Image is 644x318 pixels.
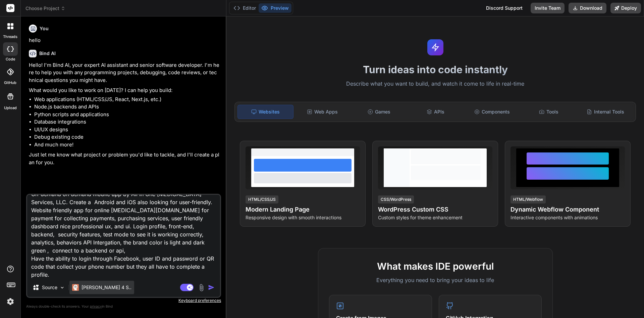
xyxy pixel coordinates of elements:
[4,105,17,111] label: Upload
[29,151,220,166] p: Just let me know what project or problem you'd like to tackle, and I'll create a plan for you.
[378,214,492,221] p: Custom styles for theme enhancement
[610,3,641,13] button: Deploy
[5,296,16,307] img: settings
[246,205,360,214] h4: Modern Landing Page
[59,285,65,290] img: Pick Models
[208,284,215,291] img: icon
[34,141,220,149] li: And much more!
[34,103,220,111] li: Node.js backends and APIs
[352,105,407,119] div: Games
[34,118,220,126] li: Database integrations
[34,111,220,119] li: Python scripts and applications
[230,63,640,76] h1: Turn ideas into code instantly
[72,284,79,291] img: Claude 4 Sonnet
[511,214,625,221] p: Interactive components with animations
[29,61,220,84] p: Hello! I'm Bind AI, your expert AI assistant and senior software developer. I'm here to help you ...
[231,3,259,13] button: Editor
[3,34,17,40] label: threads
[465,105,520,119] div: Components
[378,205,492,214] h4: WordPress Custom CSS
[34,133,220,141] li: Debug existing code
[25,5,65,12] span: Choose Project
[6,56,15,62] label: code
[29,37,220,44] p: hello
[246,195,278,203] div: HTML/CSS/JS
[34,126,220,134] li: UI/UX designs
[569,3,606,13] button: Download
[295,105,350,119] div: Web Apps
[29,87,220,94] p: What would you like to work on [DATE]? I can help you build:
[329,276,542,284] p: Everything you need to bring your ideas to life
[198,284,205,291] img: attachment
[511,205,625,214] h4: Dynamic Webflow Component
[259,3,291,13] button: Preview
[26,298,221,303] p: Keyboard preferences
[4,80,16,86] label: GitHub
[521,105,577,119] div: Tools
[90,304,102,308] span: privacy
[246,214,360,221] p: Responsive design with smooth interactions
[329,259,542,273] h2: What makes IDE powerful
[82,284,131,291] p: [PERSON_NAME] 4 S..
[26,303,221,310] p: Always double-check its answers. Your in Bind
[237,105,293,119] div: Websites
[378,195,414,203] div: CSS/WordPress
[40,25,49,32] h6: You
[27,195,220,278] textarea: On-demand on demand mobile app by All In One [MEDICAL_DATA] Services, LLC. Create a Android and i...
[511,195,546,203] div: HTML/Webflow
[578,105,633,119] div: Internal Tools
[42,284,57,291] p: Source
[230,80,640,88] p: Describe what you want to build, and watch it come to life in real-time
[482,3,527,13] div: Discord Support
[531,3,565,13] button: Invite Team
[34,96,220,103] li: Web applications (HTML/CSS/JS, React, Next.js, etc.)
[39,50,56,57] h6: Bind AI
[408,105,463,119] div: APIs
